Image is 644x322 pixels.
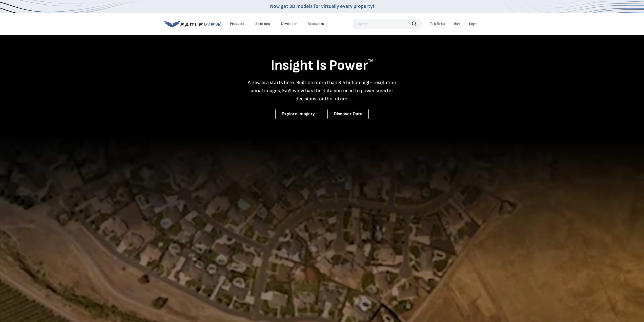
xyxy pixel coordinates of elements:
sup: TM [368,59,373,63]
a: Now get 3D models for virtually every property! [270,3,374,9]
a: Buy [454,22,460,26]
a: Explore Imagery [275,109,321,119]
a: Developer [281,22,297,26]
div: Talk To Us [430,22,445,26]
div: Resources [308,22,324,26]
h1: Insight Is Power [164,57,480,74]
a: Discover Data [327,109,369,119]
div: Login [469,22,477,26]
div: Products [230,22,244,26]
p: A new era starts here. Built on more than 3.5 billion high-resolution aerial images, Eagleview ha... [245,79,400,103]
div: Solutions [255,22,270,26]
input: Search [353,19,422,29]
